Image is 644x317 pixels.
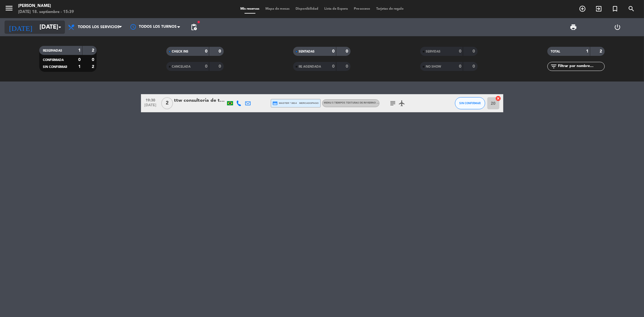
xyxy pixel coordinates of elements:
[18,9,74,15] div: [DATE] 18. septiembre - 15:39
[611,5,619,12] i: turned_in_not
[426,50,441,53] span: SERVIDAS
[43,66,67,69] span: SIN CONFIRMAR
[237,7,262,11] span: Mis reservas
[551,50,560,53] span: TOTAL
[614,24,621,31] i: power_settings_new
[174,97,226,104] div: ttw consultoria de turismo
[595,18,639,36] div: LOG OUT
[389,100,397,107] i: subject
[92,58,95,62] strong: 0
[459,49,461,53] strong: 0
[373,7,407,11] span: Tarjetas de regalo
[332,49,335,53] strong: 0
[92,65,95,69] strong: 2
[78,58,81,62] strong: 0
[5,4,14,15] button: menu
[273,101,297,106] span: master * 8814
[600,49,603,53] strong: 2
[473,64,476,69] strong: 0
[190,24,197,31] span: pending_actions
[455,97,485,109] button: SIN CONFIRMAR
[172,50,188,53] span: CHECK INS
[219,64,222,69] strong: 0
[143,103,158,110] span: [DATE]
[143,96,158,103] span: 19:30
[579,5,586,12] i: add_circle_outline
[332,64,335,69] strong: 0
[18,3,74,9] div: [PERSON_NAME]
[43,59,64,62] span: CONFIRMADA
[299,65,321,68] span: RE AGENDADA
[299,50,315,53] span: SENTADAS
[293,7,321,11] span: Disponibilidad
[273,101,278,106] i: credit_card
[43,49,62,52] span: RESERVADAS
[346,64,349,69] strong: 0
[219,49,222,53] strong: 0
[78,48,81,53] strong: 1
[205,64,207,69] strong: 0
[321,7,351,11] span: Lista de Espera
[205,49,207,53] strong: 0
[351,7,373,11] span: Pre-acceso
[324,102,396,104] span: MENU 5 TIEMPOS TEXTURAS DE INVIERNO "MEDIA GAMA"
[550,63,558,70] i: filter_list
[595,5,602,12] i: exit_to_app
[78,65,81,69] strong: 1
[78,25,120,29] span: Todos los servicios
[92,48,95,53] strong: 2
[426,65,441,68] span: NO SHOW
[473,49,476,53] strong: 0
[161,97,173,109] span: 2
[5,4,14,13] i: menu
[56,24,63,31] i: arrow_drop_down
[262,7,293,11] span: Mapa de mesas
[346,49,349,53] strong: 0
[197,20,200,24] span: fiber_manual_record
[172,65,191,68] span: CANCELADA
[5,21,37,34] i: [DATE]
[558,63,604,70] input: Filtrar por nombre...
[495,95,501,101] i: cancel
[570,24,577,31] span: print
[299,101,319,105] span: mercadopago
[399,100,406,107] i: airplanemode_active
[459,64,461,69] strong: 0
[586,49,588,53] strong: 1
[459,101,481,105] span: SIN CONFIRMAR
[628,5,635,12] i: search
